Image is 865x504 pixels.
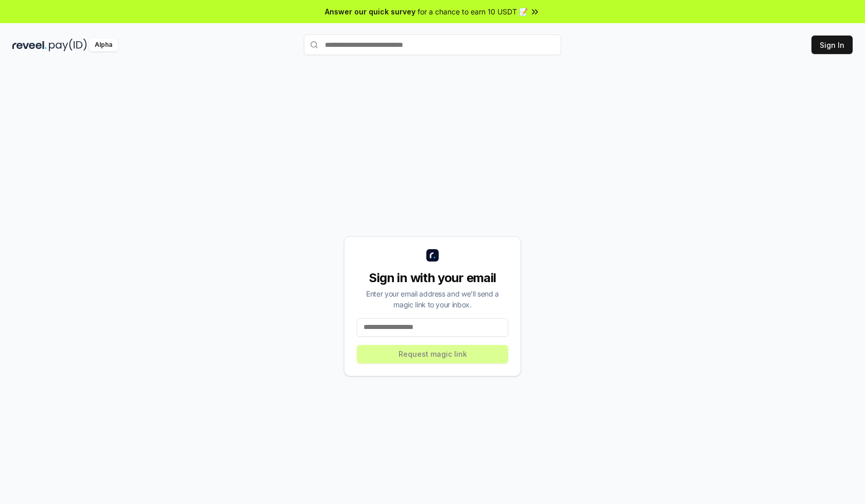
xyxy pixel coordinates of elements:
[89,39,118,51] div: Alpha
[357,270,508,286] div: Sign in with your email
[426,249,439,262] img: logo_small
[418,6,528,17] span: for a chance to earn 10 USDT 📝
[325,6,416,17] span: Answer our quick survey
[357,288,508,310] div: Enter your email address and we’ll send a magic link to your inbox.
[49,39,87,51] img: pay_id
[12,39,47,51] img: reveel_dark
[811,36,853,54] button: Sign In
